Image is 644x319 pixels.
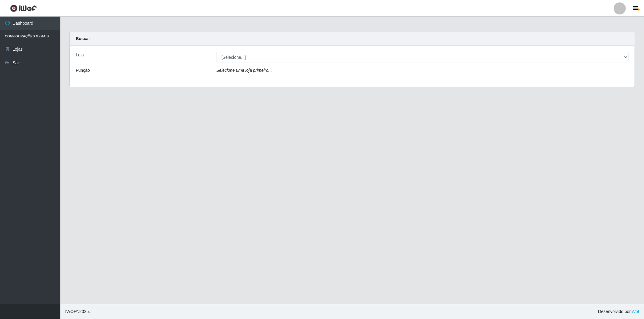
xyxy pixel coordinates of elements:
[631,309,639,314] a: iWof
[76,52,84,58] label: Loja
[65,308,90,315] span: © 2025 .
[598,308,639,315] span: Desenvolvido por
[65,309,76,314] span: IWOF
[76,36,90,41] strong: Buscar
[216,68,272,73] i: Selecione uma loja primeiro...
[10,5,37,12] img: CoreUI Logo
[76,67,90,74] label: Função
